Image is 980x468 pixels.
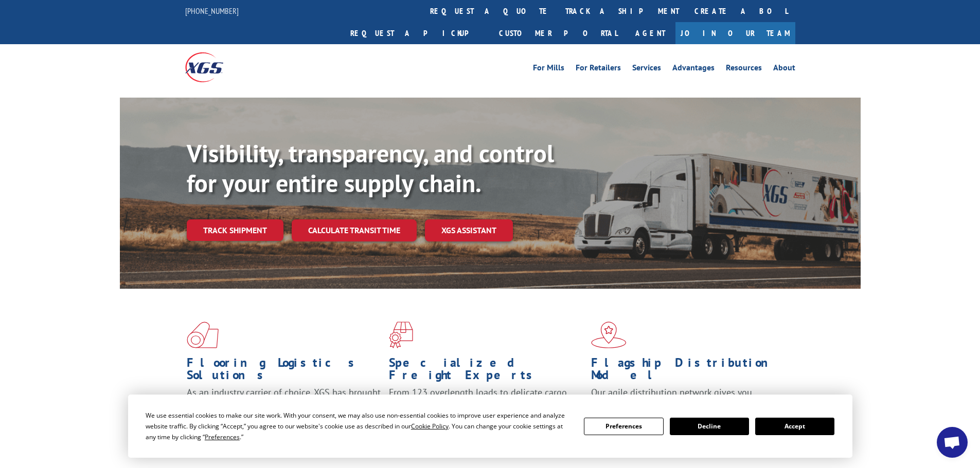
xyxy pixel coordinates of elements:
[773,64,795,75] a: About
[576,64,621,75] a: For Retailers
[187,386,381,423] span: As an industry carrier of choice, XGS has brought innovation and dedication to flooring logistics...
[755,418,834,435] button: Accept
[425,219,513,241] a: XGS ASSISTANT
[187,219,283,241] a: Track shipment
[389,357,583,386] h1: Specialized Freight Experts
[185,6,239,16] a: [PHONE_NUMBER]
[128,395,852,458] div: Cookie Consent Prompt
[146,410,572,442] div: We use essential cookies to make our site work. With your consent, we may also use non-essential ...
[591,386,780,410] span: Our agile distribution network gives you nationwide inventory management on demand.
[205,433,240,441] span: Preferences
[292,219,417,241] a: Calculate transit time
[591,357,786,386] h1: Flagship Distribution Model
[937,427,968,458] a: Open chat
[411,422,449,430] span: Cookie Policy
[584,418,663,435] button: Preferences
[389,322,413,348] img: xgs-icon-focused-on-flooring-red
[187,322,219,348] img: xgs-icon-total-supply-chain-intelligence-red
[187,137,554,199] b: Visibility, transparency, and control for your entire supply chain.
[675,22,795,44] a: Join Our Team
[343,22,491,44] a: Request a pickup
[533,64,564,75] a: For Mills
[389,386,583,432] p: From 123 overlength loads to delicate cargo, our experienced staff knows the best way to move you...
[726,64,762,75] a: Resources
[670,418,749,435] button: Decline
[591,322,627,348] img: xgs-icon-flagship-distribution-model-red
[187,357,381,386] h1: Flooring Logistics Solutions
[491,22,625,44] a: Customer Portal
[632,64,661,75] a: Services
[625,22,675,44] a: Agent
[672,64,715,75] a: Advantages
